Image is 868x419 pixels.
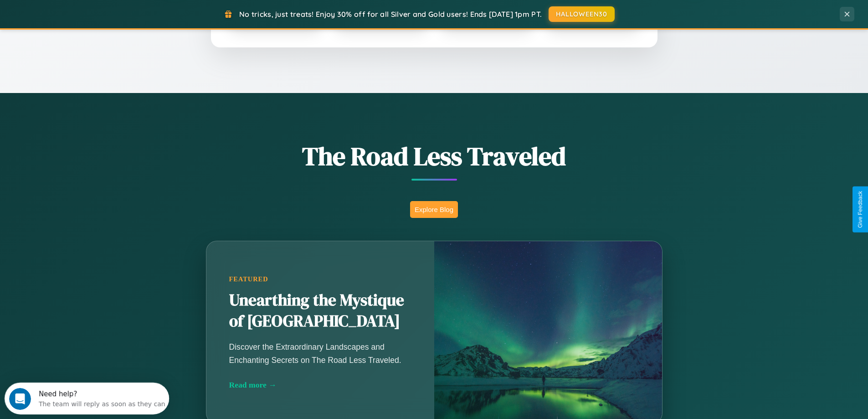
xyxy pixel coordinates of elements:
button: Explore Blog [410,201,458,218]
h2: Unearthing the Mystique of [GEOGRAPHIC_DATA] [229,290,411,332]
button: HALLOWEEN30 [549,6,615,22]
div: Give Feedback [857,191,863,228]
div: Featured [229,275,411,283]
div: Need help? [34,8,161,15]
span: No tricks, just treats! Enjoy 30% off for all Silver and Gold users! Ends [DATE] 1pm PT. [239,10,542,19]
h1: The Road Less Traveled [161,139,708,174]
div: The team will reply as soon as they can [34,15,161,25]
iframe: Intercom live chat discovery launcher [5,383,169,414]
p: Discover the Extraordinary Landscapes and Enchanting Secrets on The Road Less Traveled. [229,341,411,366]
div: Read more → [229,380,411,390]
div: Open Intercom Messenger [4,4,169,29]
iframe: Intercom live chat [9,388,31,410]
